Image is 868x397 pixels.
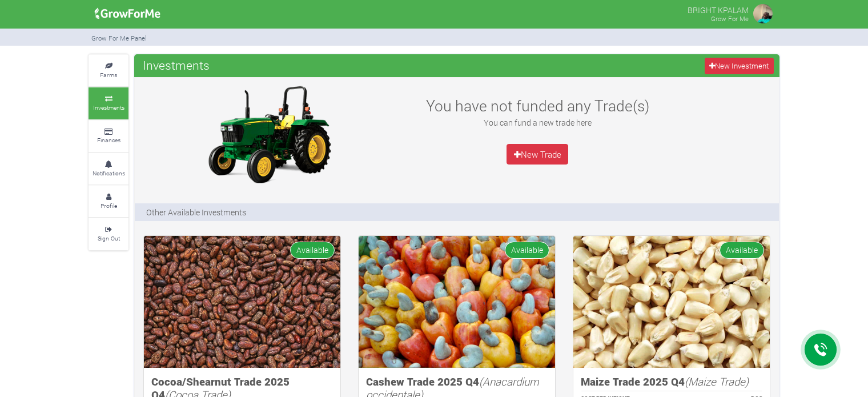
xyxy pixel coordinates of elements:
[413,117,661,129] p: You can fund a new trade here
[581,375,762,388] h5: Maize Trade 2025 Q4
[359,236,555,368] img: growforme image
[89,218,128,250] a: Sign Out
[505,242,549,258] span: Available
[688,2,749,16] p: BRIGHT KPALAM
[89,87,128,119] a: Investments
[93,103,124,111] small: Investments
[91,34,147,42] small: Grow For Me Panel
[89,121,128,152] a: Finances
[101,202,117,210] small: Profile
[290,242,335,258] span: Available
[720,242,764,258] span: Available
[507,144,568,165] a: New Trade
[198,83,340,186] img: growforme image
[89,153,128,185] a: Notifications
[93,169,125,177] small: Notifications
[711,14,749,23] small: Grow For Me
[100,71,117,79] small: Farms
[89,55,128,86] a: Farms
[140,54,212,77] span: Investments
[146,206,246,218] p: Other Available Investments
[89,186,128,217] a: Profile
[413,97,661,115] h3: You have not funded any Trade(s)
[573,236,770,368] img: growforme image
[97,136,120,144] small: Finances
[685,374,749,388] i: (Maize Trade)
[98,234,120,242] small: Sign Out
[752,2,774,25] img: growforme image
[91,2,164,25] img: growforme image
[705,58,774,74] a: New Investment
[144,236,340,368] img: growforme image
